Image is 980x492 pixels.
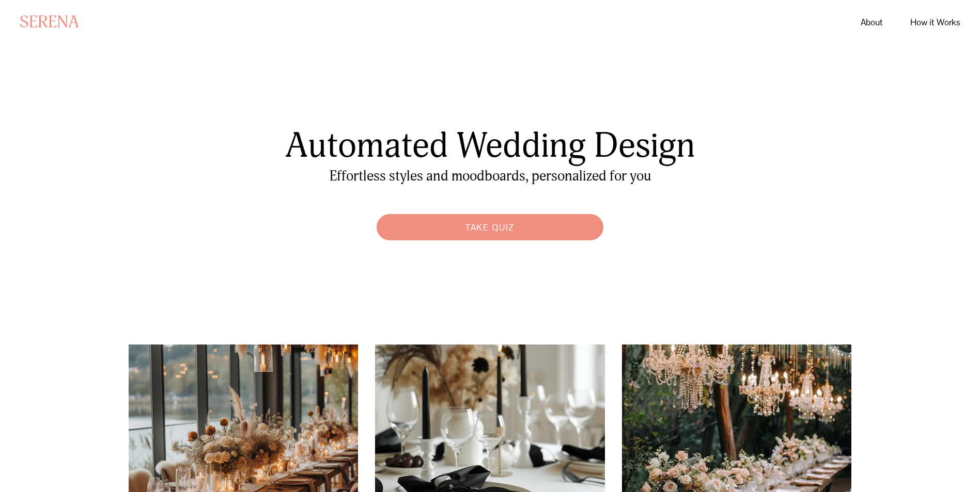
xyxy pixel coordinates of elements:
a: Take Quiz [371,209,609,245]
a: SERENA [20,12,79,32]
span: Automated Wedding Design [285,124,695,167]
a: How it Works [910,13,960,32]
span: Effortless styles and moodboards, personalized for you [330,168,651,185]
a: About [861,13,883,32]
